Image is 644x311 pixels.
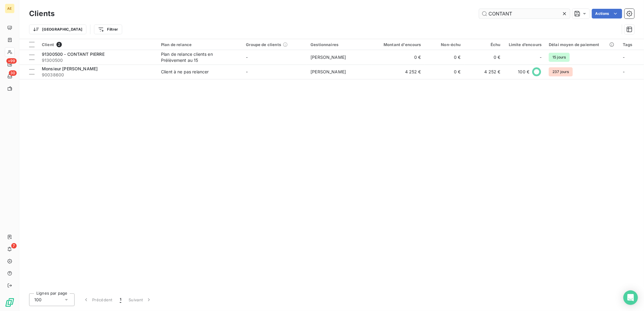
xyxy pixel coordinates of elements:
[5,4,15,13] div: AE
[310,69,346,74] span: [PERSON_NAME]
[120,297,121,303] span: 1
[623,55,625,60] span: -
[116,293,125,306] button: 1
[42,66,98,71] span: Monsieur [PERSON_NAME]
[468,42,501,47] div: Échu
[11,243,17,249] span: 7
[94,25,122,34] button: Filtrer
[518,69,530,75] span: 100 €
[465,50,504,65] td: 0 €
[623,69,625,74] span: -
[161,42,239,47] div: Plan de relance
[623,290,638,305] div: Open Intercom Messenger
[42,52,105,57] span: 91300500 - CONTANT PIERRE
[161,69,209,75] div: Client à ne pas relancer
[465,65,504,79] td: 4 252 €
[479,9,570,18] input: Rechercher
[549,53,569,62] span: 15 jours
[79,293,116,306] button: Précédent
[310,55,346,60] span: [PERSON_NAME]
[161,51,237,63] div: Plan de relance clients en Prélèvement au 15
[425,65,465,79] td: 0 €
[56,42,62,47] span: 2
[42,42,54,47] span: Client
[508,42,542,47] div: Limite d’encours
[5,298,15,307] img: Logo LeanPay
[246,69,248,74] span: -
[42,72,154,78] span: 90038600
[623,42,640,47] div: Tags
[29,8,55,19] h3: Clients
[310,42,368,47] div: Gestionnaires
[549,67,572,76] span: 237 jours
[371,65,425,79] td: 4 252 €
[246,42,281,47] span: Groupe de clients
[540,54,542,60] span: -
[42,57,154,63] span: 91300500
[34,297,42,303] span: 100
[425,50,465,65] td: 0 €
[375,42,421,47] div: Montant d'encours
[125,293,156,306] button: Suivant
[428,42,461,47] div: Non-échu
[592,9,622,18] button: Actions
[246,55,248,60] span: -
[9,70,17,76] span: 30
[549,42,615,47] div: Délai moyen de paiement
[6,58,17,64] span: +99
[29,25,86,34] button: [GEOGRAPHIC_DATA]
[371,50,425,65] td: 0 €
